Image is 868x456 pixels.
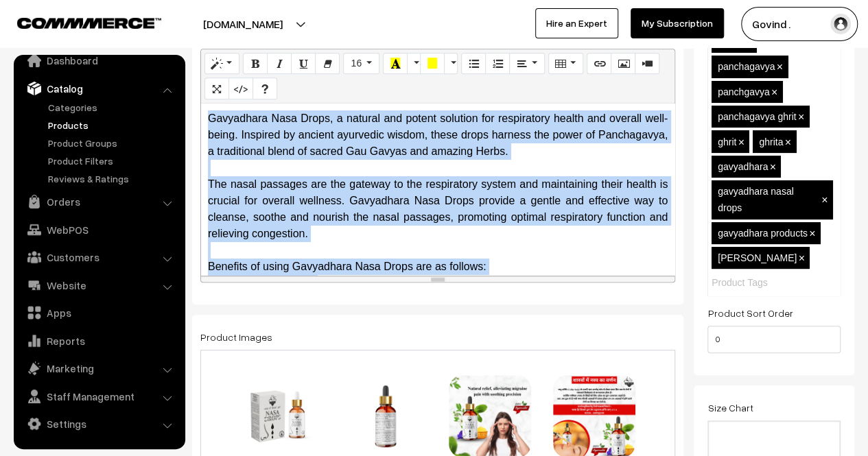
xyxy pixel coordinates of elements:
a: Catalog [17,76,180,101]
a: Settings [17,411,180,436]
button: Bold (CTRL+B) [243,53,268,75]
a: Apps [17,300,180,325]
span: panchgavya [718,86,770,97]
span: panchagavya ghrit [718,111,796,122]
span: × [777,61,783,73]
span: × [798,111,804,123]
a: COMMMERCE [17,14,137,30]
a: WebPOS [17,217,180,242]
a: Website [17,273,180,298]
a: Product Groups [45,136,180,150]
button: Link (CTRL+K) [587,53,611,75]
button: Table [548,53,583,75]
label: Product Sort Order [707,306,793,320]
div: Benefits of using Gavyadhara Nasa Drops are as follows: [208,259,668,275]
span: × [799,252,805,264]
span: × [785,136,791,148]
label: Size Chart [707,400,753,415]
div: Gavyadhara Nasa Drops, a natural and potent solution for respiratory health and overall well-bein... [208,110,668,160]
button: Unordered list (CTRL+SHIFT+NUM7) [461,53,486,75]
a: Reports [17,328,180,353]
div: resize [201,276,675,282]
span: gavyadhara nasal drops [718,186,794,213]
span: gavyadhara products [718,228,808,239]
img: user [830,14,851,34]
span: × [809,228,815,239]
button: Picture [611,53,635,75]
a: Product Filters [45,154,180,168]
a: Hire an Expert [535,8,618,38]
button: Govind . [741,7,858,41]
button: Background Color [420,53,445,75]
span: The nasal passages are the gateway to the respiratory system and maintaining their health is cruc... [208,178,668,239]
input: Product Tags [712,276,832,290]
span: × [738,136,744,148]
a: Customers [17,245,180,269]
button: More Color [444,53,458,75]
span: panchagavya [718,61,775,72]
button: Underline (CTRL+U) [291,53,316,75]
a: My Subscription [631,8,724,38]
a: Reviews & Ratings [45,171,180,186]
label: Product Images [200,330,272,344]
button: Video [635,53,659,75]
span: 16 [351,58,362,69]
span: × [771,86,777,98]
button: Font Size [343,53,379,75]
button: [DOMAIN_NAME] [155,7,331,41]
button: Code View [228,77,253,99]
button: Paragraph [509,53,544,75]
span: × [821,194,828,206]
button: Remove Font Style (CTRL+\) [315,53,340,75]
span: [PERSON_NAME] [718,252,797,263]
img: COMMMERCE [17,18,161,28]
span: ghrita [759,136,783,147]
button: Ordered list (CTRL+SHIFT+NUM8) [485,53,510,75]
button: More Color [407,53,421,75]
a: Products [45,118,180,132]
button: Help [253,77,277,99]
a: Orders [17,189,180,214]
button: Full Screen [204,77,229,99]
a: Dashboard [17,48,180,73]
a: Marketing [17,356,180,381]
span: × [770,161,776,173]
button: Recent Color [383,53,408,75]
input: Enter Number [707,326,841,353]
a: Categories [45,100,180,115]
span: ghrit [718,136,736,147]
button: Italic (CTRL+I) [267,53,292,75]
button: Style [204,53,239,75]
span: gavyadhara [718,161,768,172]
a: Staff Management [17,384,180,409]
